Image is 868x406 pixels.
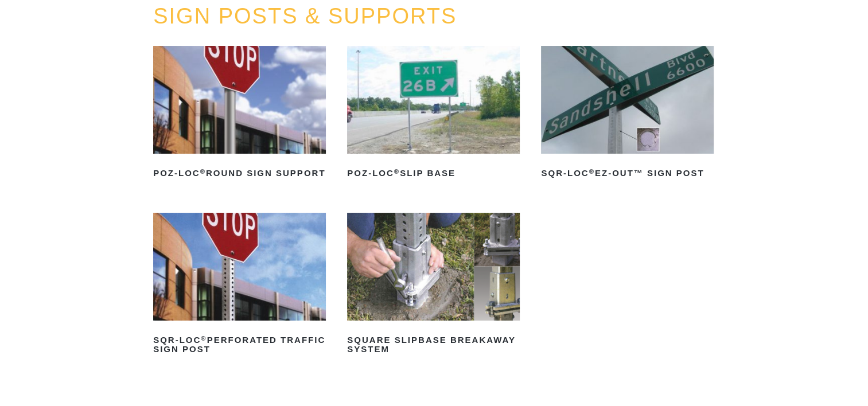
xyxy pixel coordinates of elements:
[589,168,595,175] sup: ®
[541,46,714,182] a: SQR-LOC®EZ-Out™ Sign Post
[153,46,326,182] a: POZ-LOC®Round Sign Support
[347,331,520,358] h2: Square Slipbase Breakaway System
[347,213,520,358] a: Square Slipbase Breakaway System
[200,168,206,175] sup: ®
[347,46,520,182] a: POZ-LOC®Slip Base
[394,168,400,175] sup: ®
[541,164,714,182] h2: SQR-LOC EZ-Out™ Sign Post
[153,331,326,358] h2: SQR-LOC Perforated Traffic Sign Post
[153,4,457,28] a: SIGN POSTS & SUPPORTS
[153,164,326,182] h2: POZ-LOC Round Sign Support
[347,164,520,182] h2: POZ-LOC Slip Base
[153,213,326,358] a: SQR-LOC®Perforated Traffic Sign Post
[201,335,207,342] sup: ®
